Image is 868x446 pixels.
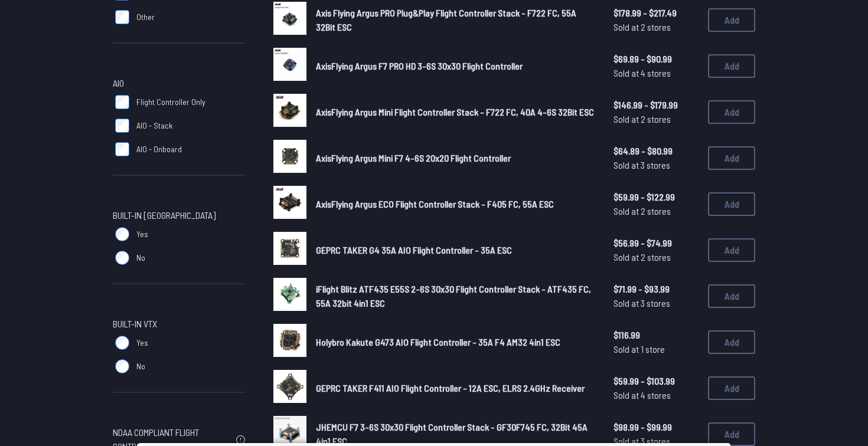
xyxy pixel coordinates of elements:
[614,144,699,158] span: $64.89 - $80.99
[316,6,595,34] a: Axis Flying Argus PRO Plug&Play Flight Controller Stack - F722 FC, 55A 32Bit ESC
[273,94,306,127] img: image
[614,282,699,296] span: $71.99 - $93.99
[708,376,755,400] button: Add
[273,140,306,173] img: image
[115,95,129,109] input: Flight Controller Only
[614,20,699,34] span: Sold at 2 stores
[708,8,755,32] button: Add
[708,284,755,308] button: Add
[136,143,182,155] span: AIO - Onboard
[316,282,595,310] a: iFlight Blitz ATF435 E55S 2-6S 30x30 Flight Controller Stack - ATF435 FC, 55A 32bit 4in1 ESC
[708,238,755,262] button: Add
[136,96,205,108] span: Flight Controller Only
[316,382,585,393] span: GEPRC TAKER F411 AIO Flight Controller - 12A ESC, ELRS 2.4GHz Receiver
[614,328,699,342] span: $116.99
[614,374,699,388] span: $59.99 - $103.99
[316,336,560,347] span: Holybro Kakute G473 AIO Flight Controller - 35A F4 AM32 4in1 ESC
[273,2,306,38] a: image
[614,98,699,112] span: $146.99 - $179.99
[316,335,595,349] a: Holybro Kakute G473 AIO Flight Controller - 35A F4 AM32 4in1 ESC
[316,244,512,255] span: GEPRC TAKER G4 35A AIO Flight Controller - 35A ESC
[316,7,576,32] span: Axis Flying Argus PRO Plug&Play Flight Controller Stack - F722 FC, 55A 32Bit ESC
[316,283,591,309] span: iFlight Blitz ATF435 E55S 2-6S 30x30 Flight Controller Stack - ATF435 FC, 55A 32bit 4in1 ESC
[708,422,755,446] button: Add
[614,52,699,66] span: $69.89 - $90.99
[316,60,523,71] span: AxisFlying Argus F7 PRO HD 3-6S 30x30 Flight Controller
[273,324,306,357] img: image
[614,236,699,250] span: $56.99 - $74.99
[316,59,595,73] a: AxisFlying Argus F7 PRO HD 3-6S 30x30 Flight Controller
[614,158,699,172] span: Sold at 3 stores
[708,146,755,170] button: Add
[273,48,306,84] a: image
[708,54,755,78] button: Add
[316,197,595,211] a: AxisFlying Argus ECO Flight Controller Stack - F405 FC, 55A ESC
[614,112,699,126] span: Sold at 2 stores
[614,190,699,204] span: $59.99 - $122.99
[115,227,129,241] input: Yes
[115,142,129,156] input: AIO - Onboard
[115,251,129,265] input: No
[273,370,306,406] a: image
[273,370,306,403] img: image
[708,330,755,354] button: Add
[136,252,145,264] span: No
[273,232,306,265] img: image
[614,66,699,80] span: Sold at 4 stores
[113,76,124,90] span: AIO
[136,120,172,132] span: AIO - Stack
[316,105,595,119] a: AxisFlying Argus Mini Flight Controller Stack - F722 FC, 40A 4-6S 32Bit ESC
[115,119,129,133] input: AIO - Stack
[614,204,699,218] span: Sold at 2 stores
[614,342,699,356] span: Sold at 1 store
[136,337,148,349] span: Yes
[708,192,755,216] button: Add
[115,359,129,373] input: No
[316,198,554,209] span: AxisFlying Argus ECO Flight Controller Stack - F405 FC, 55A ESC
[113,208,216,222] span: Built-in [GEOGRAPHIC_DATA]
[273,140,306,176] a: image
[273,278,306,314] a: image
[273,94,306,130] a: image
[273,48,306,81] img: image
[614,6,699,20] span: $178.99 - $217.49
[614,250,699,264] span: Sold at 2 stores
[273,186,306,222] a: image
[316,381,595,395] a: GEPRC TAKER F411 AIO Flight Controller - 12A ESC, ELRS 2.4GHz Receiver
[115,10,129,24] input: Other
[115,336,129,350] input: Yes
[136,11,155,23] span: Other
[273,324,306,360] a: image
[273,2,306,35] img: image
[136,228,148,240] span: Yes
[316,106,594,117] span: AxisFlying Argus Mini Flight Controller Stack - F722 FC, 40A 4-6S 32Bit ESC
[316,243,595,257] a: GEPRC TAKER G4 35A AIO Flight Controller - 35A ESC
[113,317,157,331] span: Built-in VTX
[136,360,145,372] span: No
[614,296,699,310] span: Sold at 3 stores
[316,151,595,165] a: AxisFlying Argus Mini F7 4-6S 20x20 Flight Controller
[708,100,755,124] button: Add
[614,420,699,434] span: $98.99 - $99.99
[273,278,306,311] img: image
[273,186,306,219] img: image
[273,232,306,268] a: image
[614,388,699,402] span: Sold at 4 stores
[316,152,511,163] span: AxisFlying Argus Mini F7 4-6S 20x20 Flight Controller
